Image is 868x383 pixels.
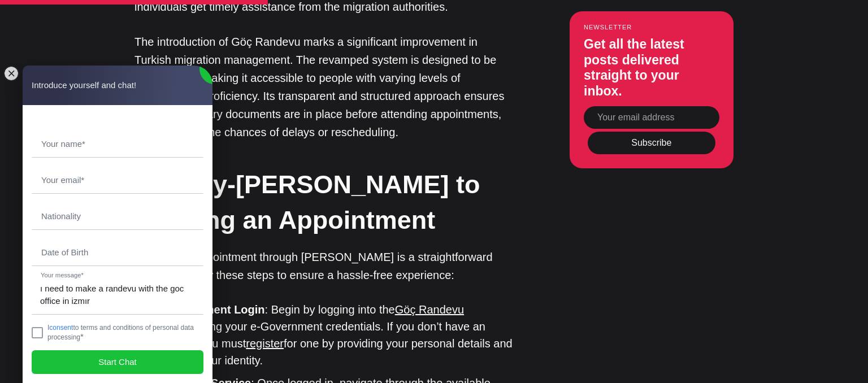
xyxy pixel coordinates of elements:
[49,324,73,332] a: consent
[134,248,513,284] p: Booking an appointment through [PERSON_NAME] is a straightforward process. Follow these steps to ...
[32,240,203,266] input: YYYY-MM-DD
[47,324,194,341] jdiv: I to terms and conditions of personal data processing
[588,132,715,154] button: Subscribe
[134,33,513,141] p: The introduction of Göç Randevu marks a significant improvement in Turkish migration management. ...
[154,301,513,369] li: : Begin by logging into the using your e-Government credentials. If you don’t have an account, yo...
[584,37,719,99] h3: Get all the latest posts delivered straight to your inbox.
[584,24,719,31] small: Newsletter
[98,356,137,368] span: Start Chat
[134,167,513,238] h2: Step-by-[PERSON_NAME] to Booking an Appointment
[246,337,284,350] a: register
[584,106,719,129] input: Your email address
